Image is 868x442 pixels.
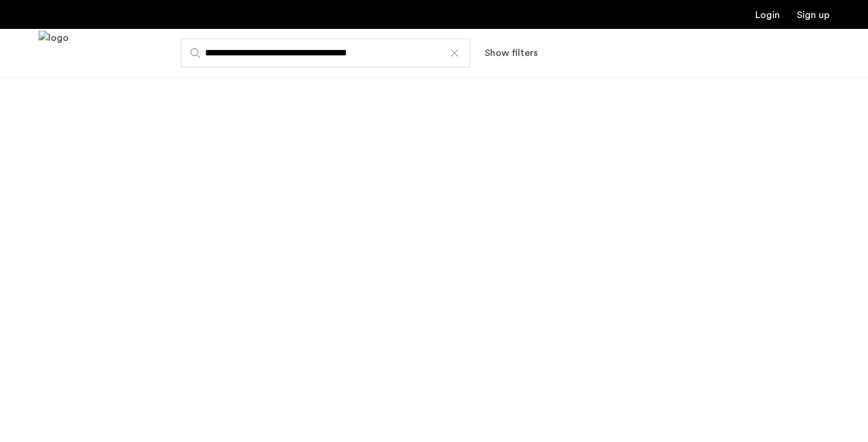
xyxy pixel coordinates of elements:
[39,31,69,76] img: logo
[181,39,470,67] input: Apartment Search
[797,10,829,20] a: Registration
[39,31,69,76] a: Cazamio Logo
[485,46,538,60] button: Show or hide filters
[755,10,780,20] a: Login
